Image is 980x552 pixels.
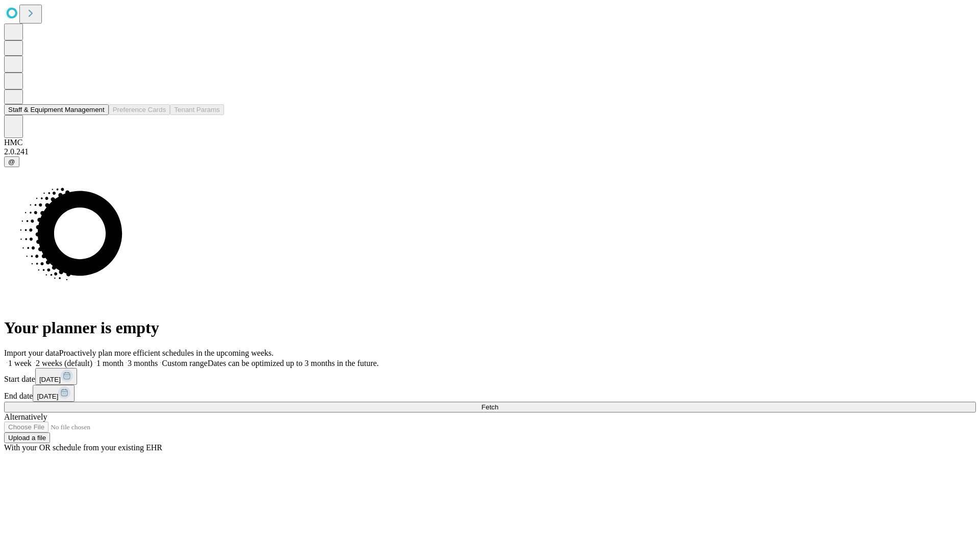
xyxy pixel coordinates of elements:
span: @ [8,158,15,166]
div: Start date [4,368,976,385]
span: [DATE] [39,376,61,383]
button: [DATE] [33,385,75,402]
span: Custom range [162,359,207,367]
span: Alternatively [4,412,47,421]
div: End date [4,385,976,402]
h1: Your planner is empty [4,318,976,337]
button: [DATE] [35,368,77,385]
span: Fetch [481,403,498,411]
span: Dates can be optimized up to 3 months in the future. [208,359,379,367]
button: Staff & Equipment Management [4,104,109,115]
span: Import your data [4,349,59,357]
button: Preference Cards [109,104,170,115]
div: 2.0.241 [4,147,976,156]
button: Fetch [4,402,976,412]
span: 1 month [96,359,124,367]
span: With your OR schedule from your existing EHR [4,443,162,452]
button: @ [4,156,19,167]
button: Tenant Params [170,104,224,115]
span: 3 months [128,359,158,367]
button: Upload a file [4,432,50,443]
span: 1 week [8,359,32,367]
span: [DATE] [37,393,58,400]
span: Proactively plan more efficient schedules in the upcoming weeks. [59,349,274,357]
div: HMC [4,138,976,147]
span: 2 weeks (default) [36,359,92,367]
